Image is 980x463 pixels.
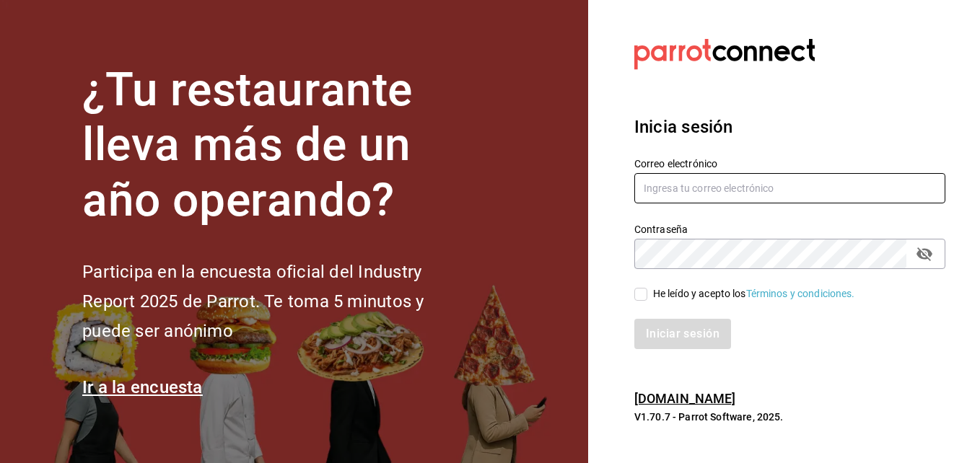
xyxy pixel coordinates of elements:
[746,288,855,299] a: Términos y condiciones.
[634,173,945,203] input: Ingresa tu correo electrónico
[912,242,937,266] button: passwordField
[82,63,472,229] h1: ¿Tu restaurante lleva más de un año operando?
[82,257,472,345] h2: Participa en la encuesta oficial del Industry Report 2025 de Parrot. Te toma 5 minutos y puede se...
[634,158,945,168] label: Correo electrónico
[653,286,855,301] div: He leído y acepto los
[634,391,736,406] a: [DOMAIN_NAME]
[82,377,203,397] a: Ir a la encuesta
[634,224,945,234] label: Contraseña
[634,410,945,424] p: V1.70.7 - Parrot Software, 2025.
[634,114,945,140] h3: Inicia sesión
